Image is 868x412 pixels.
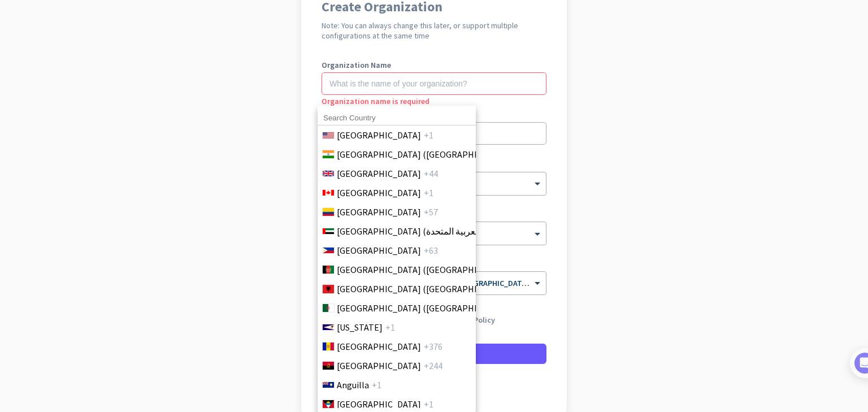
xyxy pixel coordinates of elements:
[337,301,513,315] span: [GEOGRAPHIC_DATA] (‫[GEOGRAPHIC_DATA]‬‎)
[385,320,395,334] span: +1
[337,205,421,219] span: [GEOGRAPHIC_DATA]
[424,359,442,372] span: +244
[337,282,513,296] span: [GEOGRAPHIC_DATA] ([GEOGRAPHIC_DATA])
[424,167,438,180] span: +44
[424,205,438,219] span: +57
[424,397,433,411] span: +1
[424,186,433,200] span: +1
[372,378,381,392] span: +1
[337,378,369,392] span: Anguilla
[424,244,438,257] span: +63
[337,167,421,180] span: [GEOGRAPHIC_DATA]
[337,224,515,238] span: [GEOGRAPHIC_DATA] (‫الإمارات العربية المتحدة‬‎)
[424,128,433,142] span: +1
[337,263,513,276] span: [GEOGRAPHIC_DATA] (‫[GEOGRAPHIC_DATA]‬‎)
[337,244,421,257] span: [GEOGRAPHIC_DATA]
[337,148,513,161] span: [GEOGRAPHIC_DATA] ([GEOGRAPHIC_DATA])
[318,111,476,125] input: Search Country
[337,128,421,142] span: [GEOGRAPHIC_DATA]
[337,359,421,372] span: [GEOGRAPHIC_DATA]
[337,320,383,334] span: [US_STATE]
[337,340,421,353] span: [GEOGRAPHIC_DATA]
[337,397,421,411] span: [GEOGRAPHIC_DATA]
[424,340,442,353] span: +376
[337,186,421,200] span: [GEOGRAPHIC_DATA]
